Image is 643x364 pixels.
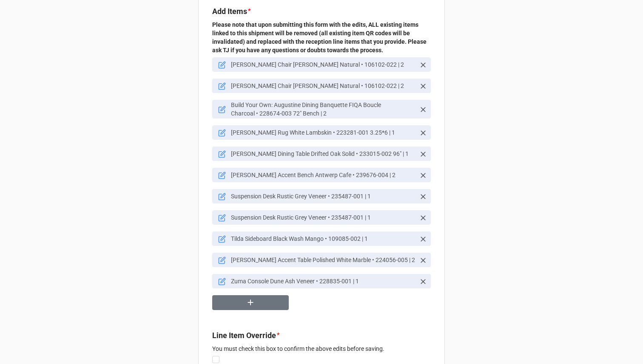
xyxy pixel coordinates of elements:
p: [PERSON_NAME] Accent Table Polished White Marble • 224056-005 | 2 [231,256,415,264]
p: [PERSON_NAME] Chair [PERSON_NAME] Natural • 106102-022 | 2 [231,82,415,90]
strong: Please note that upon submitting this form with the edits, ALL existing items linked to this ship... [212,21,427,54]
p: Suspension Desk Rustic Grey Veneer • 235487-001 | 1 [231,192,415,200]
p: Build Your Own: Augustine Dining Banquette FIQA Boucle Charcoal • 228674-003 72" Bench | 2 [231,101,415,118]
label: Line Item Override [212,330,276,341]
p: Tilda Sideboard Black Wash Mango • 109085-002 | 1 [231,234,415,243]
p: [PERSON_NAME] Rug White Lambskin • 223281-001 3.25*6 | 1 [231,128,415,137]
p: [PERSON_NAME] Dining Table Drifted Oak Solid • 233015-002 96" | 1 [231,150,415,158]
p: Zuma Console Dune Ash Veneer • 228835-001 | 1 [231,277,415,285]
p: You must check this box to confirm the above edits before saving. [212,344,431,353]
p: [PERSON_NAME] Accent Bench Antwerp Cafe • 239676-004 | 2 [231,171,415,179]
p: Suspension Desk Rustic Grey Veneer • 235487-001 | 1 [231,213,415,222]
p: [PERSON_NAME] Chair [PERSON_NAME] Natural • 106102-022 | 2 [231,60,415,69]
label: Add Items [212,6,247,17]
